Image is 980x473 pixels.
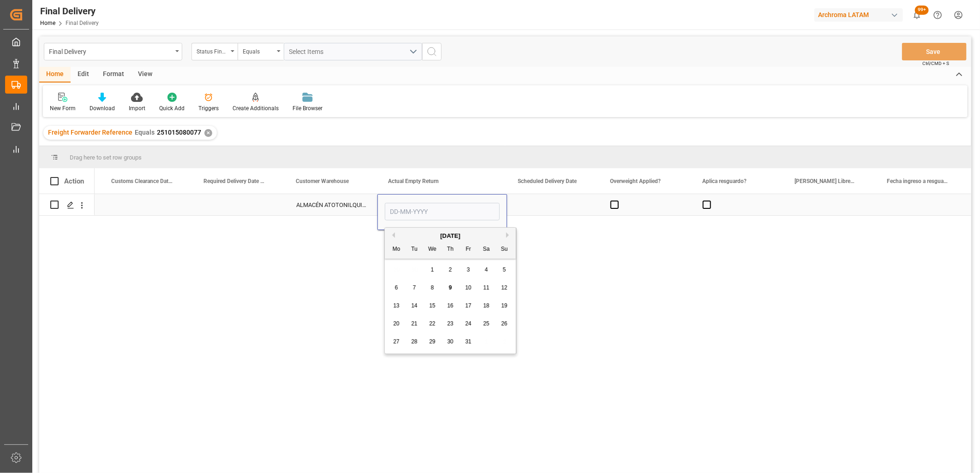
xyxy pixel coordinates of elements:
[427,318,438,330] div: Choose Wednesday, October 22nd, 2025
[238,43,284,60] button: open menu
[429,320,435,327] span: 22
[465,284,471,291] span: 10
[395,284,398,291] span: 6
[499,300,510,312] div: Choose Sunday, October 19th, 2025
[702,178,747,184] span: Aplica resguardo?
[465,320,471,327] span: 24
[481,318,492,330] div: Choose Saturday, October 25th, 2025
[96,67,131,83] div: Format
[409,318,420,330] div: Choose Tuesday, October 21st, 2025
[296,178,349,184] span: Customer Warehouse
[388,261,514,351] div: month 2025-10
[445,244,456,255] div: Th
[191,43,238,60] button: open menu
[427,244,438,255] div: We
[429,338,435,345] span: 29
[409,336,420,348] div: Choose Tuesday, October 28th, 2025
[90,104,115,112] div: Download
[197,45,228,56] div: Status Final Delivery
[902,43,967,60] button: Save
[447,320,453,327] span: 23
[445,264,456,276] div: Choose Thursday, October 2nd, 2025
[463,282,474,294] div: Choose Friday, October 10th, 2025
[70,154,142,161] span: Drag here to set row groups
[887,178,949,184] span: Fecha ingreso a resguardo
[907,5,927,25] button: show 100 new notifications
[385,203,500,220] input: DD-MM-YYYY
[198,104,219,112] div: Triggers
[388,178,439,184] span: Actual Empty Return
[483,320,489,327] span: 25
[481,300,492,312] div: Choose Saturday, October 18th, 2025
[915,6,929,15] span: 99+
[445,300,456,312] div: Choose Thursday, October 16th, 2025
[610,178,661,184] span: Overweight Applied?
[447,302,453,309] span: 16
[503,266,506,273] span: 5
[465,302,471,309] span: 17
[481,264,492,276] div: Choose Saturday, October 4th, 2025
[463,336,474,348] div: Choose Friday, October 31st, 2025
[427,264,438,276] div: Choose Wednesday, October 1st, 2025
[44,43,182,60] button: open menu
[506,232,512,238] button: Next Month
[393,320,399,327] span: 20
[927,5,948,25] button: Help Center
[409,300,420,312] div: Choose Tuesday, October 14th, 2025
[64,177,84,185] div: Action
[427,282,438,294] div: Choose Wednesday, October 8th, 2025
[481,244,492,255] div: Sa
[463,318,474,330] div: Choose Friday, October 24th, 2025
[411,338,417,345] span: 28
[203,178,265,184] span: Required Delivery Date (RD)
[391,282,402,294] div: Choose Monday, October 6th, 2025
[285,194,377,215] div: ALMACÉN ATOTONILQUILLO
[465,338,471,345] span: 31
[499,264,510,276] div: Choose Sunday, October 5th, 2025
[447,338,453,345] span: 30
[393,302,399,309] span: 13
[39,67,71,83] div: Home
[289,48,329,55] span: Select Items
[445,336,456,348] div: Choose Thursday, October 30th, 2025
[481,282,492,294] div: Choose Saturday, October 11th, 2025
[129,104,145,112] div: Import
[157,129,201,136] span: 251015080077
[391,318,402,330] div: Choose Monday, October 20th, 2025
[284,43,422,60] button: open menu
[391,300,402,312] div: Choose Monday, October 13th, 2025
[391,244,402,255] div: Mo
[411,320,417,327] span: 21
[795,178,856,184] span: [PERSON_NAME] Libres en [GEOGRAPHIC_DATA] externo
[499,318,510,330] div: Choose Sunday, October 26th, 2025
[159,104,185,112] div: Quick Add
[814,6,907,24] button: Archroma LATAM
[39,194,95,216] div: Press SPACE to select this row.
[449,284,452,291] span: 9
[445,318,456,330] div: Choose Thursday, October 23rd, 2025
[449,266,452,273] span: 2
[922,60,949,67] span: Ctrl/CMD + S
[131,67,159,83] div: View
[49,45,172,57] div: Final Delivery
[385,231,516,241] div: [DATE]
[499,282,510,294] div: Choose Sunday, October 12th, 2025
[204,129,212,137] div: ✕
[501,320,507,327] span: 26
[431,266,434,273] span: 1
[483,302,489,309] span: 18
[389,232,395,238] button: Previous Month
[71,67,96,83] div: Edit
[48,129,132,136] span: Freight Forwarder Reference
[483,284,489,291] span: 11
[135,129,155,136] span: Equals
[411,302,417,309] span: 14
[431,284,434,291] span: 8
[463,300,474,312] div: Choose Friday, October 17th, 2025
[243,45,274,56] div: Equals
[40,20,55,26] a: Home
[445,282,456,294] div: Choose Thursday, October 9th, 2025
[463,244,474,255] div: Fr
[429,302,435,309] span: 15
[409,282,420,294] div: Choose Tuesday, October 7th, 2025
